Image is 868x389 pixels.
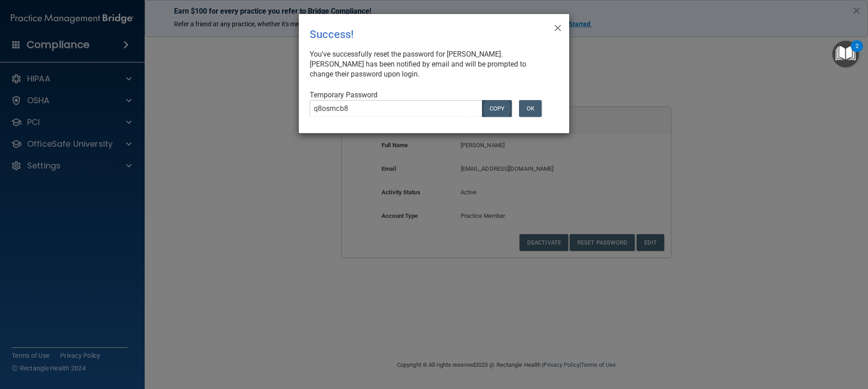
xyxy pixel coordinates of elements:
div: You've successfully reset the password for [PERSON_NAME]. [PERSON_NAME] has been notified by emai... [310,49,551,79]
button: OK [519,100,542,117]
button: Open Resource Center, 2 new notifications [832,41,859,67]
span: × [554,18,562,36]
button: COPY [482,100,512,117]
div: 2 [855,46,859,58]
div: Success! [310,21,521,48]
span: Temporary Password [310,91,377,99]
